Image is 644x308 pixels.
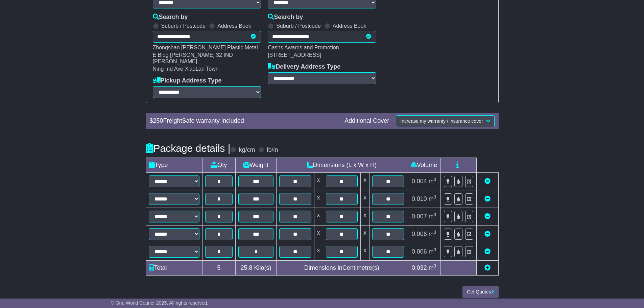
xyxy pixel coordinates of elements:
td: x [314,172,323,190]
span: m [429,248,436,255]
td: x [314,225,323,243]
label: Suburb / Postcode [276,23,321,29]
span: Zhongshan [PERSON_NAME] Plastic Metal [153,45,258,50]
span: Ning Ind Ave XiaoLan Town [153,66,219,72]
a: Remove this item [484,231,491,237]
label: Address Book [217,23,251,29]
a: Remove this item [484,195,491,202]
button: Get Quotes [462,286,499,298]
td: x [360,225,369,243]
td: x [360,208,369,225]
td: Qty [202,158,236,172]
div: $ FreightSafe warranty included [146,117,341,125]
span: 0.006 [412,231,427,237]
td: x [314,190,323,208]
span: m [429,264,436,271]
td: Weight [236,158,277,172]
span: m [429,213,436,220]
a: Remove this item [484,248,491,255]
td: Kilo(s) [236,260,277,275]
sup: 3 [434,263,436,268]
td: Dimensions (L x W x H) [277,158,407,172]
button: Increase my warranty / insurance cover [396,115,494,127]
label: kg/cm [239,146,255,154]
span: [STREET_ADDRESS] [268,52,321,58]
td: x [360,172,369,190]
span: 0.004 [412,178,427,185]
span: 0.032 [412,264,427,271]
span: E Bldg [PERSON_NAME] 32 IND [PERSON_NAME] [153,52,233,64]
div: Additional Cover [341,117,392,125]
span: 25.8 [240,264,252,271]
td: x [314,243,323,260]
td: Total [146,260,202,275]
span: m [429,178,436,185]
label: Pickup Address Type [153,77,222,85]
span: 0.010 [412,195,427,202]
span: Cashs Awards and Promotion [268,45,339,50]
td: Dimensions in Centimetre(s) [277,260,407,275]
label: Address Book [333,23,366,29]
sup: 3 [434,247,436,252]
span: 0.007 [412,213,427,220]
sup: 3 [434,212,436,217]
span: 250 [153,117,163,124]
sup: 3 [434,230,436,235]
h4: Package details | [146,143,231,154]
span: Increase my warranty / insurance cover [400,118,483,124]
span: 0.006 [412,248,427,255]
td: 5 [202,260,236,275]
a: Remove this item [484,178,491,185]
sup: 3 [434,177,436,182]
label: Search by [268,14,303,21]
span: © One World Courier 2025. All rights reserved. [111,300,209,306]
td: Volume [407,158,441,172]
td: x [360,243,369,260]
td: x [314,208,323,225]
span: m [429,231,436,237]
span: m [429,195,436,202]
a: Add new item [484,264,491,271]
td: x [360,190,369,208]
sup: 3 [434,194,436,199]
label: Search by [153,14,188,21]
label: lb/in [267,146,278,154]
td: Type [146,158,202,172]
label: Delivery Address Type [268,63,340,71]
label: Suburb / Postcode [161,23,206,29]
a: Remove this item [484,213,491,220]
